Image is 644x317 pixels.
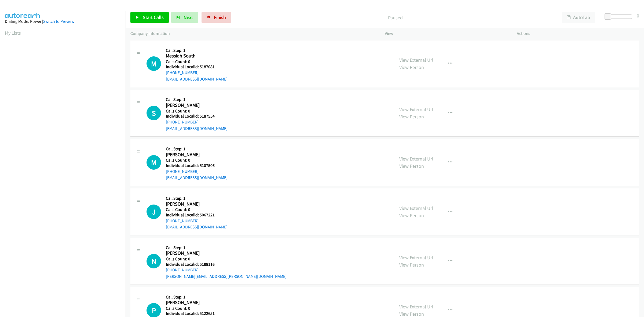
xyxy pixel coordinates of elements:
[147,205,161,219] div: The call is yet to be attempted
[166,245,287,250] h5: Call Step: 1
[147,106,161,120] div: The call is yet to be attempted
[130,30,375,37] p: Company Information
[166,175,228,180] a: [EMAIL_ADDRESS][DOMAIN_NAME]
[399,106,433,112] a: View External Url
[399,262,424,268] a: View Person
[166,224,228,229] a: [EMAIL_ADDRESS][DOMAIN_NAME]
[143,14,164,20] span: Start Calls
[166,274,287,279] a: [PERSON_NAME][EMAIL_ADDRESS][PERSON_NAME][DOMAIN_NAME]
[166,97,228,102] h5: Call Step: 1
[399,163,424,169] a: View Person
[166,70,199,75] a: [PHONE_NUMBER]
[607,14,632,19] div: Delay between calls (in seconds)
[628,137,644,180] iframe: Resource Center
[130,12,169,23] a: Start Calls
[166,212,228,218] h5: Individual Localid: 5067221
[166,108,228,114] h5: Calls Count: 0
[202,12,231,23] a: Finish
[399,304,433,310] a: View External Url
[166,152,223,158] h2: [PERSON_NAME]
[166,294,228,300] h5: Call Step: 1
[238,14,552,21] p: Paused
[166,169,199,174] a: [PHONE_NUMBER]
[166,300,223,306] h2: [PERSON_NAME]
[166,311,228,316] h5: Individual Localid: 5122651
[147,155,161,170] div: The call is yet to be attempted
[399,205,433,211] a: View External Url
[166,201,223,207] h2: [PERSON_NAME]
[399,254,433,261] a: View External Url
[166,48,228,53] h5: Call Step: 1
[147,254,161,268] div: The call is yet to be attempted
[166,76,228,82] a: [EMAIL_ADDRESS][DOMAIN_NAME]
[166,256,287,262] h5: Calls Count: 0
[5,30,21,36] a: My Lists
[166,146,228,152] h5: Call Step: 1
[399,212,424,218] a: View Person
[166,64,228,70] h5: Individual Localid: 5187081
[43,19,74,24] a: Switch to Preview
[166,250,223,256] h2: [PERSON_NAME]
[399,114,424,120] a: View Person
[166,262,287,267] h5: Individual Localid: 5188116
[166,102,223,108] h2: [PERSON_NAME]
[147,56,161,71] div: The call is yet to be attempted
[166,196,228,201] h5: Call Step: 1
[147,56,161,71] h1: M
[166,119,199,125] a: [PHONE_NUMBER]
[385,30,507,37] p: View
[166,306,228,311] h5: Calls Count: 0
[166,59,228,64] h5: Calls Count: 0
[399,64,424,70] a: View Person
[166,207,228,212] h5: Calls Count: 0
[166,218,199,223] a: [PHONE_NUMBER]
[184,14,193,20] span: Next
[517,30,639,37] p: Actions
[166,114,228,119] h5: Individual Localid: 5187554
[399,156,433,162] a: View External Url
[562,12,595,23] button: AutoTab
[147,254,161,268] h1: N
[166,267,199,272] a: [PHONE_NUMBER]
[166,158,228,163] h5: Calls Count: 0
[399,57,433,63] a: View External Url
[166,163,228,168] h5: Individual Localid: 5107506
[214,14,226,20] span: Finish
[147,155,161,170] h1: M
[399,311,424,317] a: View Person
[171,12,198,23] button: Next
[166,53,223,59] h2: Messiah South
[147,205,161,219] h1: J
[5,41,126,296] iframe: Dialpad
[637,12,639,19] div: 0
[147,106,161,120] h1: S
[5,18,121,25] div: Dialing Mode: Power |
[166,126,228,131] a: [EMAIL_ADDRESS][DOMAIN_NAME]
